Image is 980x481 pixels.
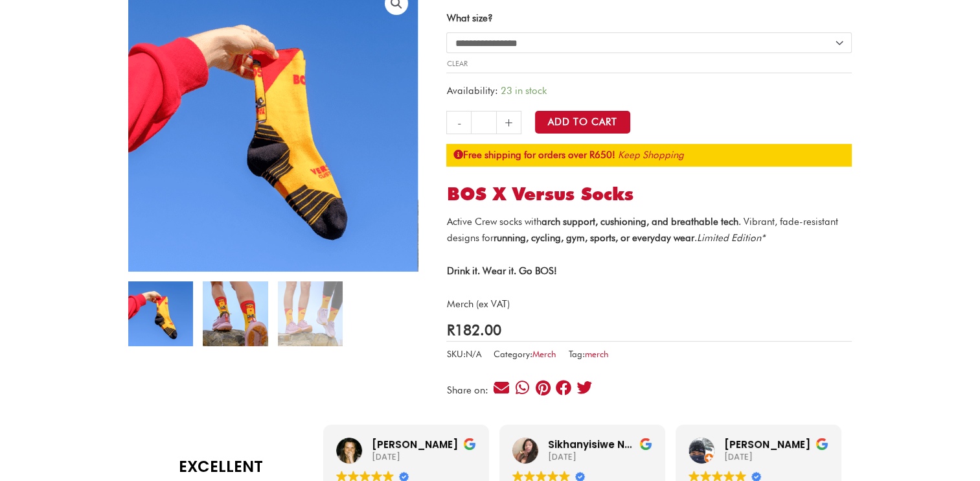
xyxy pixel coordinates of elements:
img: Lauren Berrington profile picture [336,438,362,463]
span: R [446,321,454,338]
img: bos x versus socks [128,281,193,346]
span: N/A [465,349,481,359]
div: Share on twitter [576,379,593,397]
span: Category: [493,346,556,362]
img: bos x versus socks [278,281,343,346]
img: bos x versus socks [203,281,268,346]
div: Share on whatsapp [514,379,531,397]
img: Google [815,438,828,451]
em: Limited Edition* [696,232,764,244]
div: [PERSON_NAME] [724,438,828,451]
img: Google [639,438,652,451]
div: Sikhanyisiwe Ndebele [548,438,652,451]
div: Share on facebook [555,379,573,397]
img: Google [463,438,476,451]
span: Availability: [446,85,497,97]
strong: running, cycling, gym, sports, or everyday wear [493,232,694,244]
a: + [497,111,521,134]
a: merch [584,349,608,359]
div: [PERSON_NAME] [372,438,476,451]
bdi: 182.00 [446,321,501,338]
button: Add to Cart [535,111,630,134]
span: Active Crew socks with . Vibrant, fade-resistant designs for . [446,216,838,244]
div: [DATE] [548,451,652,463]
strong: Drink it. Wear it. Go BOS! [446,265,556,277]
div: [DATE] [372,451,476,463]
strong: Free shipping for orders over R650! [453,149,615,161]
a: Keep Shopping [617,149,683,161]
div: [DATE] [724,451,828,463]
div: Share on pinterest [534,379,552,397]
img: Sikhanyisiwe Ndebele profile picture [512,438,538,463]
span: SKU: [446,346,481,362]
a: Merch [532,349,556,359]
span: Tag: [568,346,608,362]
input: Product quantity [471,111,496,134]
p: Merch (ex VAT) [446,296,852,312]
strong: arch support, cushioning, and breathable tech [541,216,738,228]
a: - [446,111,471,134]
a: Clear options [446,59,467,68]
img: Simpson T. profile picture [689,438,714,463]
div: Share on email [493,379,510,397]
span: 23 in stock [500,85,546,97]
strong: EXCELLENT [141,456,300,478]
div: Share on: [446,386,492,395]
h1: BOS x Versus Socks [446,183,852,205]
label: What size? [446,12,492,24]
